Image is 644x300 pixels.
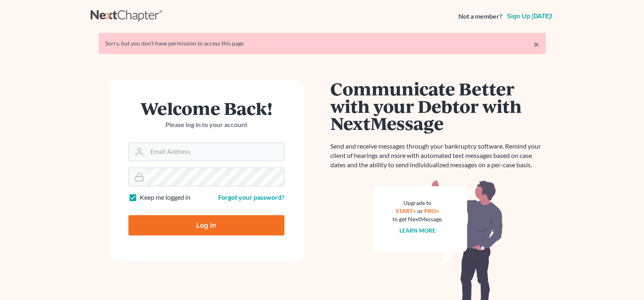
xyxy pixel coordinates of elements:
a: PRO+ [424,207,439,214]
a: Sign up [DATE]! [505,13,554,19]
div: Sorry, but you don't have permission to access this page [105,39,539,47]
a: × [533,39,539,49]
div: Upgrade to [392,199,443,207]
label: Keep me logged in [140,193,191,202]
input: Log In [128,215,284,235]
h1: Welcome Back! [128,99,284,117]
p: Please log in to your account [128,120,284,129]
a: Learn more [399,227,436,234]
span: or [417,207,423,214]
div: to get NextMessage. [392,215,443,223]
a: Forgot your password? [218,193,284,201]
input: Email Address [147,143,284,161]
p: Send and receive messages through your bankruptcy software. Remind your client of hearings and mo... [330,142,546,170]
h1: Communicate Better with your Debtor with NextMessage [330,80,546,132]
a: START+ [396,207,416,214]
strong: Not a member? [458,12,502,21]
